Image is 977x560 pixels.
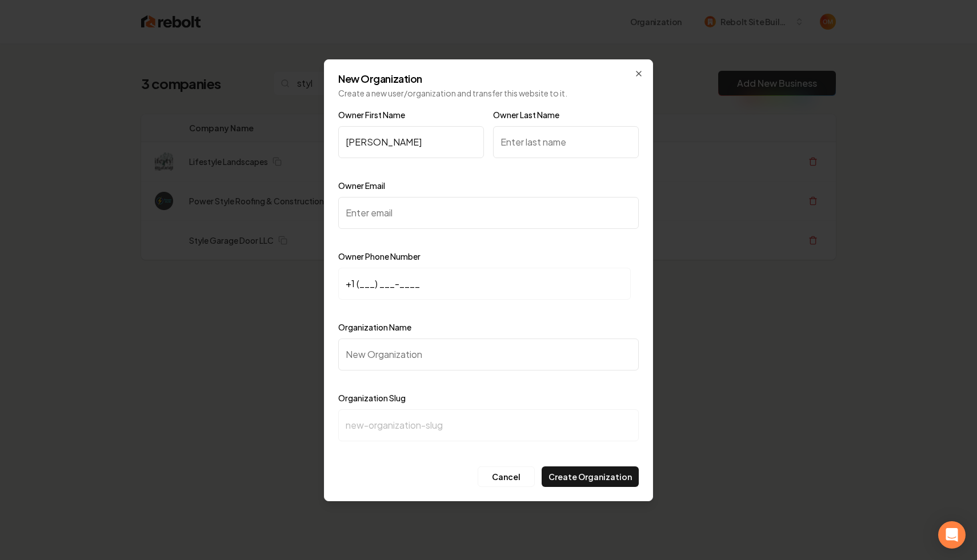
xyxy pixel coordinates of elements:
[493,110,559,120] label: Owner Last Name
[338,74,639,84] h2: New Organization
[338,126,484,158] input: Enter first name
[338,339,639,370] input: New Organization
[542,466,639,487] button: Create Organization
[493,126,639,158] input: Enter last name
[338,393,406,403] label: Organization Slug
[338,197,639,229] input: Enter email
[338,110,405,120] label: Owner First Name
[338,180,385,191] label: Owner Email
[338,251,421,261] label: Owner Phone Number
[338,322,411,332] label: Organization Name
[338,409,639,441] input: new-organization-slug
[478,466,535,487] button: Cancel
[338,87,639,99] p: Create a new user/organization and transfer this website to it.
